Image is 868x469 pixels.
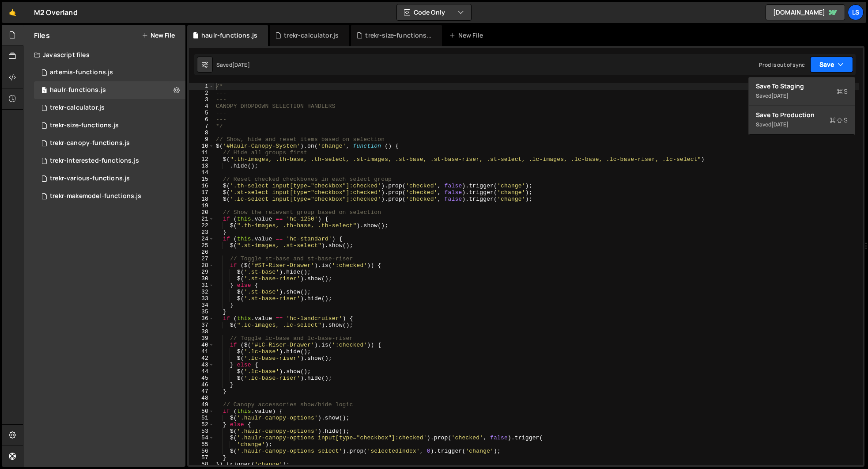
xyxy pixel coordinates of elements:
[189,183,214,189] div: 16
[189,415,214,421] div: 51
[189,381,214,388] div: 46
[756,119,848,130] div: Saved
[189,461,214,468] div: 58
[189,130,214,136] div: 8
[50,192,141,200] div: trekr-makemodel-functions.js
[189,262,214,269] div: 28
[810,57,853,72] button: Save
[34,31,50,40] h2: Files
[189,395,214,401] div: 48
[189,342,214,348] div: 40
[42,88,47,95] span: 1
[34,170,185,187] div: 11669/37341.js
[830,116,848,125] span: S
[189,202,214,209] div: 19
[189,322,214,328] div: 37
[189,441,214,448] div: 55
[189,216,214,222] div: 21
[189,229,214,236] div: 23
[365,31,431,40] div: trekr-size-functions.js
[756,111,848,119] div: Save to Production
[189,388,214,395] div: 47
[189,149,214,156] div: 11
[189,116,214,123] div: 6
[34,187,185,205] div: 11669/37446.js
[189,143,214,149] div: 10
[189,408,214,415] div: 50
[189,328,214,335] div: 38
[397,4,471,20] button: Code Only
[189,315,214,322] div: 36
[189,90,214,96] div: 2
[201,31,257,40] div: haulr-functions.js
[189,362,214,368] div: 43
[771,121,789,128] div: [DATE]
[284,31,339,40] div: trekr-calculator.js
[189,375,214,381] div: 45
[756,91,848,101] div: Saved
[189,282,214,289] div: 31
[216,61,250,69] div: Saved
[34,81,185,99] div: 11669/40542.js
[50,157,139,165] div: trekr-interested-functions.js
[232,61,250,69] div: [DATE]
[189,163,214,169] div: 13
[189,435,214,441] div: 54
[189,242,214,249] div: 25
[189,335,214,342] div: 39
[142,32,175,39] button: New File
[189,249,214,255] div: 26
[189,295,214,302] div: 33
[771,92,789,99] div: [DATE]
[34,117,185,134] div: 11669/47070.js
[189,255,214,262] div: 27
[749,77,855,106] button: Save to StagingS Saved[DATE]
[34,134,185,152] div: 11669/47072.js
[189,355,214,362] div: 42
[189,428,214,435] div: 53
[34,152,185,170] div: 11669/42694.js
[749,106,855,135] button: Save to ProductionS Saved[DATE]
[34,7,78,18] div: M2 Overland
[766,4,845,20] a: [DOMAIN_NAME]
[23,46,185,64] div: Javascript files
[189,309,214,315] div: 35
[189,368,214,375] div: 44
[848,4,864,20] a: LS
[189,156,214,163] div: 12
[189,302,214,309] div: 34
[189,209,214,216] div: 20
[189,123,214,130] div: 7
[50,122,119,130] div: trekr-size-functions.js
[189,176,214,183] div: 15
[759,61,805,69] div: Prod is out of sync
[2,2,23,23] a: 🤙
[50,69,113,76] div: artemis-functions.js
[189,275,214,282] div: 30
[189,83,214,90] div: 1
[50,139,130,147] div: trekr-canopy-functions.js
[189,103,214,110] div: 4
[189,269,214,275] div: 29
[34,99,185,117] div: 11669/27653.js
[449,31,486,40] div: New File
[189,421,214,428] div: 52
[189,169,214,176] div: 14
[34,64,185,81] div: 11669/42207.js
[189,136,214,143] div: 9
[50,86,106,94] div: haulr-functions.js
[756,82,848,91] div: Save to Staging
[189,236,214,242] div: 24
[189,454,214,461] div: 57
[189,196,214,202] div: 18
[189,96,214,103] div: 3
[50,175,130,183] div: trekr-various-functions.js
[189,348,214,355] div: 41
[189,222,214,229] div: 22
[189,110,214,116] div: 5
[189,448,214,454] div: 56
[189,401,214,408] div: 49
[189,189,214,196] div: 17
[189,289,214,295] div: 32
